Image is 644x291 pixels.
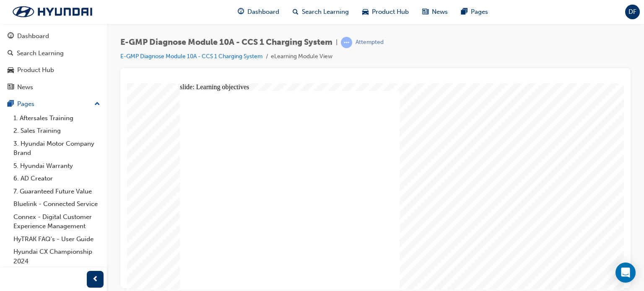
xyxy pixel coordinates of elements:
[615,263,636,283] div: Open Intercom Messenger
[8,33,14,40] span: guage-icon
[10,172,104,185] a: 6. AD Creator
[10,233,104,246] a: HyTRAK FAQ's - User Guide
[3,28,104,44] a: Dashboard
[625,5,640,19] button: DF
[271,52,332,62] li: eLearning Module View
[120,53,262,60] a: E-GMP Diagnose Module 10A - CCS 1 Charging System
[3,96,104,112] button: Pages
[17,65,54,75] div: Product Hub
[341,37,352,48] span: learningRecordVerb_ATTEMPT-icon
[356,3,415,21] a: car-iconProduct Hub
[336,38,338,47] span: |
[3,46,104,61] a: Search Learning
[17,99,34,109] div: Pages
[432,7,448,17] span: News
[415,3,454,21] a: news-iconNews
[120,38,332,47] span: E-GMP Diagnose Module 10A - CCS 1 Charging System
[10,124,104,137] a: 2. Sales Training
[10,245,104,268] a: Hyundai CX Championship 2024
[293,7,299,17] span: search-icon
[17,31,49,41] div: Dashboard
[4,3,101,21] img: Trak
[3,80,104,95] a: News
[3,62,104,78] a: Product Hub
[471,7,488,17] span: Pages
[628,7,636,17] span: DF
[10,211,104,233] a: Connex - Digital Customer Experience Management
[286,3,356,21] a: search-iconSearch Learning
[92,274,99,285] span: prev-icon
[8,84,14,91] span: news-icon
[238,7,244,17] span: guage-icon
[422,7,428,17] span: news-icon
[17,82,33,92] div: News
[8,50,13,57] span: search-icon
[362,7,369,17] span: car-icon
[17,49,64,58] div: Search Learning
[454,3,495,21] a: pages-iconPages
[94,99,100,110] span: up-icon
[8,100,14,108] span: pages-icon
[10,198,104,211] a: Bluelink - Connected Service
[461,7,467,17] span: pages-icon
[10,160,104,173] a: 5. Hyundai Warranty
[247,7,279,17] span: Dashboard
[231,3,286,21] a: guage-iconDashboard
[3,27,104,96] button: DashboardSearch LearningProduct HubNews
[8,67,14,74] span: car-icon
[10,112,104,125] a: 1. Aftersales Training
[372,7,409,17] span: Product Hub
[10,185,104,198] a: 7. Guaranteed Future Value
[356,39,384,46] div: Attempted
[302,7,349,17] span: Search Learning
[10,137,104,160] a: 3. Hyundai Motor Company Brand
